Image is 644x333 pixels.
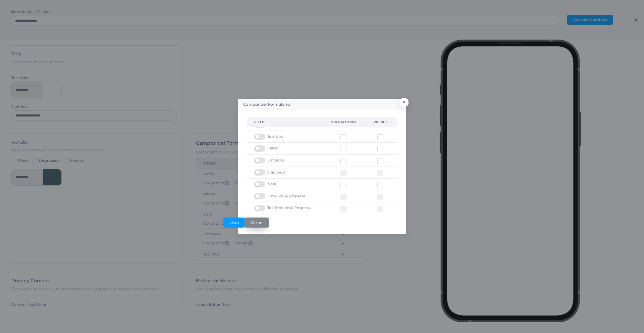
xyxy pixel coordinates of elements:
span: Nota [267,182,276,187]
span: Email de la Empresa [267,194,305,199]
span: Cargo [267,146,279,151]
button: Listo [223,218,245,228]
div: Visible [374,120,390,125]
div: Obligatorio [331,120,359,125]
button: Cerrar [245,218,269,228]
div: field [254,120,316,125]
button: Close [399,98,409,107]
h5: Campos del Formulario [243,102,289,107]
span: Teléfono de la Empresa [267,205,311,211]
span: Sitio web [267,170,285,175]
span: Empresa [267,158,284,163]
span: Teléfono [267,134,283,139]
